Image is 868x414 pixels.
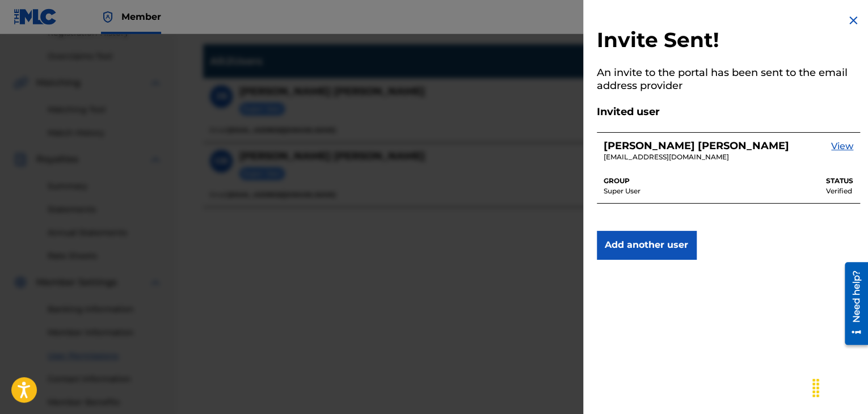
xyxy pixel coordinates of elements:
[597,231,696,259] button: Add another user
[604,140,789,153] h5: Jamie Briggeman
[604,152,789,162] p: jamiebriggeman80@icloud.com
[826,186,853,196] p: Verified
[597,27,860,53] h2: Invite Sent!
[826,176,853,186] p: STATUS
[597,66,860,92] h5: An invite to the portal has been sent to the email address provider
[807,371,825,405] div: Drag
[604,186,641,196] p: Super User
[836,258,868,349] iframe: Resource Center
[604,176,641,186] p: GROUP
[14,9,57,25] img: MLC Logo
[597,105,860,119] h5: Invited user
[831,140,853,163] a: View
[811,360,868,414] iframe: Chat Widget
[121,10,161,23] span: Member
[101,10,115,24] img: Top Rightsholder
